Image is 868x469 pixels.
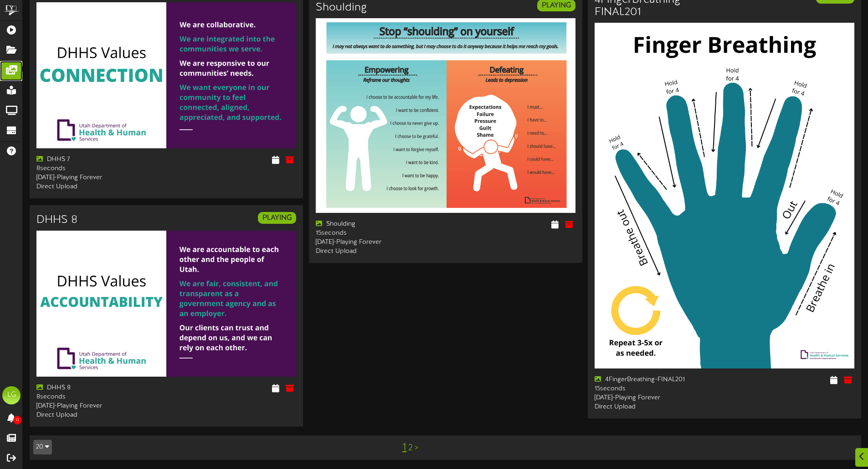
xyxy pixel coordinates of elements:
[316,247,439,256] div: Direct Upload
[36,155,159,164] div: DHHS 7
[36,2,296,148] img: b7d73c53-c44a-4c9b-8956-5dc92d696a0busdcdhhsvalues6.png
[33,440,52,454] button: 20
[316,18,575,213] img: ddad246d-ab79-43b6-99d6-954977cf4584.jpg
[36,173,159,182] div: [DATE] - Playing Forever
[595,403,718,412] div: Direct Upload
[542,1,571,10] strong: PLAYING
[415,443,418,453] a: >
[36,231,296,377] img: 3323add1-1e64-401f-828b-33875e19ce8cusdcdhhsvalues7.png
[36,214,77,226] h3: DHHS 8
[2,386,21,404] div: LG
[316,220,439,229] div: Shoulding
[595,23,854,368] img: 8d921366-160f-4ed0-a7fc-6924c7b38e85.png
[316,2,367,14] h3: Shoulding
[595,384,718,393] div: 15 seconds
[36,164,159,173] div: 8 seconds
[316,238,439,247] div: [DATE] - Playing Forever
[408,443,413,453] a: 2
[36,411,159,420] div: Direct Upload
[13,416,21,424] span: 0
[36,402,159,411] div: [DATE] - Playing Forever
[36,393,159,402] div: 8 seconds
[316,229,439,238] div: 15 seconds
[595,375,718,384] div: 4FingerBreathing-FINAL201
[36,383,159,393] div: DHHS 8
[262,214,292,222] strong: PLAYING
[36,182,159,192] div: Direct Upload
[402,442,406,454] a: 1
[595,393,718,403] div: [DATE] - Playing Forever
